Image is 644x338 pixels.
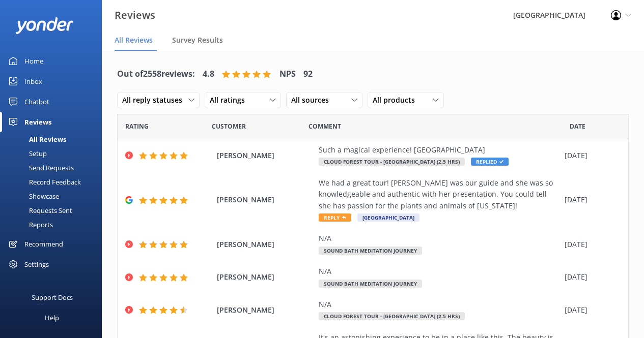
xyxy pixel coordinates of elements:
[45,308,59,328] div: Help
[319,312,465,320] span: Cloud Forest Tour - [GEOGRAPHIC_DATA] (2.5 hrs)
[24,234,63,254] div: Recommend
[6,146,47,161] div: Setup
[15,17,74,34] img: yonder-white-logo.png
[24,254,49,274] div: Settings
[565,271,615,283] div: [DATE]
[6,161,102,175] a: Send Requests
[319,247,422,255] span: Sound Bath Meditation Journey
[212,121,246,131] span: Date
[6,132,102,146] a: All Reviews
[319,233,559,244] div: N/A
[203,68,214,81] h4: 4.8
[24,51,43,71] div: Home
[373,95,421,106] span: All products
[217,304,314,316] span: [PERSON_NAME]
[6,146,102,161] a: Setup
[125,121,149,131] span: Date
[319,144,559,156] div: Such a magical experience! [GEOGRAPHIC_DATA]
[6,189,102,203] a: Showcase
[570,121,585,131] span: Date
[357,213,419,222] span: [GEOGRAPHIC_DATA]
[6,218,53,232] div: Reports
[291,95,335,106] span: All sources
[217,239,314,250] span: [PERSON_NAME]
[217,150,314,161] span: [PERSON_NAME]
[172,35,223,45] span: Survey Results
[565,194,615,205] div: [DATE]
[6,132,66,146] div: All Reviews
[319,177,559,211] div: We had a great tour! [PERSON_NAME] was our guide and she was so knowledgeable and authentic with ...
[471,158,509,166] span: Replied
[217,194,314,205] span: [PERSON_NAME]
[319,266,559,277] div: N/A
[6,161,74,175] div: Send Requests
[309,121,341,131] span: Question
[24,71,42,91] div: Inbox
[32,287,73,308] div: Support Docs
[565,239,615,250] div: [DATE]
[319,299,559,310] div: N/A
[319,158,465,166] span: Cloud Forest Tour - [GEOGRAPHIC_DATA] (2.5 hrs)
[24,112,51,132] div: Reviews
[6,175,102,189] a: Record Feedback
[565,304,615,316] div: [DATE]
[319,280,422,288] span: Sound Bath Meditation Journey
[115,35,153,45] span: All Reviews
[217,271,314,283] span: [PERSON_NAME]
[6,175,81,189] div: Record Feedback
[6,203,102,218] a: Requests Sent
[115,7,155,23] h3: Reviews
[117,68,195,81] h4: Out of 2558 reviews:
[6,203,72,218] div: Requests Sent
[303,68,313,81] h4: 92
[6,218,102,232] a: Reports
[122,95,188,106] span: All reply statuses
[565,150,615,161] div: [DATE]
[210,95,251,106] span: All ratings
[24,91,49,112] div: Chatbot
[319,213,351,222] span: Reply
[279,68,296,81] h4: NPS
[6,189,59,203] div: Showcase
